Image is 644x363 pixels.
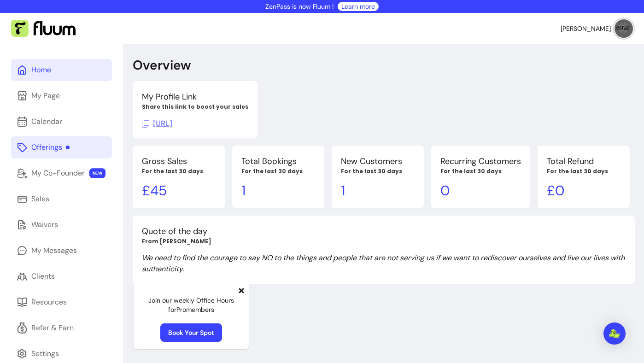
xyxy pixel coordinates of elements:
div: My Page [31,90,60,101]
p: We need to find the courage to say NO to the things and people that are not serving us if we want... [142,252,626,275]
div: Open Intercom Messenger [603,322,626,345]
a: Refer & Earn [11,317,112,339]
p: Total Refund [547,155,621,168]
div: Waivers [31,219,58,230]
a: Book Your Spot [160,323,222,342]
img: Fluum Logo [11,20,76,37]
a: Resources [11,291,112,313]
a: Offerings [11,136,112,158]
img: avatar [615,19,633,38]
p: £ 0 [547,182,621,199]
p: Quote of the day [142,225,626,238]
a: Waivers [11,214,112,236]
p: 1 [241,182,315,199]
p: For the last 30 days [440,168,521,175]
div: Clients [31,271,55,282]
div: My Messages [31,245,77,256]
p: ZenPass is now Fluum ! [265,2,334,11]
p: Share this link to boost your sales [142,103,248,111]
p: Total Bookings [241,155,315,168]
p: Overview [133,57,191,74]
div: Offerings [31,142,70,153]
span: [PERSON_NAME] [561,24,611,33]
a: My Co-Founder NEW [11,162,112,184]
p: Join our weekly Office Hours for Pro members [141,296,241,314]
p: My Profile Link [142,90,248,103]
p: 1 [341,182,415,199]
div: Settings [31,348,59,359]
a: Home [11,59,112,81]
span: NEW [89,168,105,178]
p: Gross Sales [142,155,216,168]
div: My Co-Founder [31,168,85,179]
p: From [PERSON_NAME] [142,238,626,245]
p: For the last 30 days [241,168,315,175]
a: Sales [11,188,112,210]
p: £ 45 [142,182,216,199]
a: Calendar [11,111,112,133]
p: New Customers [341,155,415,168]
div: Resources [31,297,67,308]
a: Learn more [341,2,375,11]
a: Clients [11,265,112,287]
p: For the last 30 days [547,168,621,175]
a: My Page [11,85,112,107]
span: Click to copy [142,118,172,128]
div: Home [31,64,51,76]
div: Sales [31,193,49,205]
a: My Messages [11,240,112,262]
button: avatar[PERSON_NAME] [561,19,633,38]
div: Calendar [31,116,62,127]
p: For the last 30 days [341,168,415,175]
p: For the last 30 days [142,168,216,175]
p: Recurring Customers [440,155,521,168]
p: 0 [440,182,521,199]
div: Refer & Earn [31,322,74,334]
